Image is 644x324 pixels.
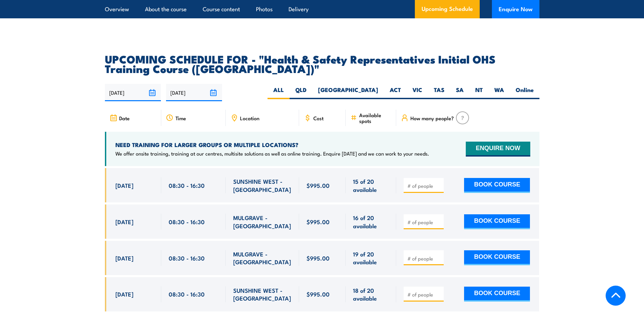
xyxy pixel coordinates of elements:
span: 15 of 20 available [353,177,389,193]
span: How many people? [410,115,454,121]
button: ENQUIRE NOW [466,142,530,157]
label: TAS [428,86,450,99]
label: Online [510,86,539,99]
label: ACT [384,86,407,99]
span: Available spots [359,112,391,124]
span: Location [240,115,259,121]
span: Time [176,115,186,121]
span: $995.00 [307,254,330,262]
span: 19 of 20 available [353,250,389,266]
span: 18 of 20 available [353,286,389,302]
p: We offer onsite training, training at our centres, multisite solutions as well as online training... [115,150,429,157]
span: SUNSHINE WEST - [GEOGRAPHIC_DATA] [233,286,292,302]
label: QLD [290,86,312,99]
input: # of people [407,182,441,189]
button: BOOK COURSE [464,178,530,193]
span: Cost [313,115,324,121]
label: SA [450,86,470,99]
button: BOOK COURSE [464,214,530,229]
span: 08:30 - 16:30 [169,290,205,298]
label: ALL [268,86,290,99]
span: 16 of 20 available [353,214,389,230]
input: # of people [407,255,441,262]
span: [DATE] [115,290,133,298]
h2: UPCOMING SCHEDULE FOR - "Health & Safety Representatives Initial OHS Training Course ([GEOGRAPHIC... [105,54,539,73]
label: WA [489,86,510,99]
span: MULGRAVE - [GEOGRAPHIC_DATA] [233,250,292,266]
input: From date [105,84,161,101]
button: BOOK COURSE [464,250,530,265]
span: SUNSHINE WEST - [GEOGRAPHIC_DATA] [233,177,292,193]
button: BOOK COURSE [464,287,530,302]
label: [GEOGRAPHIC_DATA] [312,86,384,99]
span: Date [119,115,130,121]
span: 08:30 - 16:30 [169,254,205,262]
span: 08:30 - 16:30 [169,181,205,189]
input: To date [166,84,222,101]
span: [DATE] [115,181,133,189]
label: VIC [407,86,428,99]
span: 08:30 - 16:30 [169,218,205,226]
span: $995.00 [307,181,330,189]
span: $995.00 [307,218,330,226]
label: NT [470,86,489,99]
span: MULGRAVE - [GEOGRAPHIC_DATA] [233,214,292,230]
span: [DATE] [115,254,133,262]
input: # of people [407,291,441,298]
span: [DATE] [115,218,133,226]
span: $995.00 [307,290,330,298]
h4: NEED TRAINING FOR LARGER GROUPS OR MULTIPLE LOCATIONS? [115,141,429,148]
input: # of people [407,219,441,226]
